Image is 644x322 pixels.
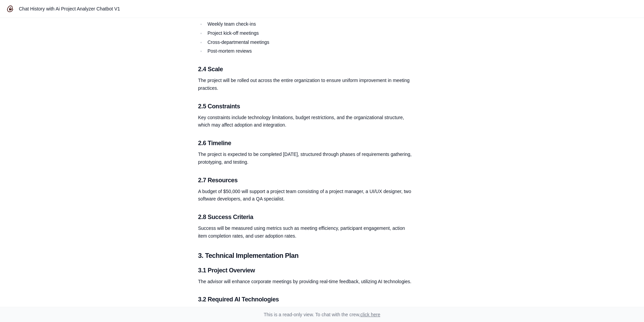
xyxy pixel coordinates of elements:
li: Project kick-off meetings [205,29,414,37]
p: The advisor will enhance corporate meetings by providing real-time feedback, utilizing AI technol... [198,278,414,286]
h3: 2.6 Timeline [198,138,414,148]
p: The project is expected to be completed [DATE], structured through phases of requirements gatheri... [198,151,414,166]
p: A budget of $50,000 will support a project team consisting of a project manager, a UI/UX designer... [198,188,414,203]
h3: 2.4 Scale [198,64,414,74]
li: Weekly team check-ins [205,20,414,28]
a: click here [360,312,380,317]
h3: 2.5 Constraints [198,102,414,111]
li: Cross-departmental meetings [205,38,414,46]
h2: 3. Technical Implementation Plan [198,251,414,260]
p: The project will be rolled out across the entire organization to ensure uniform improvement in me... [198,77,414,92]
h3: 2.7 Resources [198,176,414,185]
span: Chat History with Ai Project Analyzer Chatbot V1 [19,6,120,11]
p: Key constraints include technology limitations, budget restrictions, and the organizational struc... [198,114,414,129]
h3: 3.2 Required AI Technologies [198,295,414,304]
span: This is a read-only view. To chat with the crew, [264,311,380,318]
h3: 2.8 Success Criteria [198,212,414,222]
img: CrewAI Logo [7,5,13,12]
li: Post-mortem reviews [205,47,414,55]
iframe: Chat Widget [610,290,644,322]
p: Success will be measured using metrics such as meeting efficiency, participant engagement, action... [198,224,414,240]
h3: 3.1 Project Overview [198,266,414,275]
